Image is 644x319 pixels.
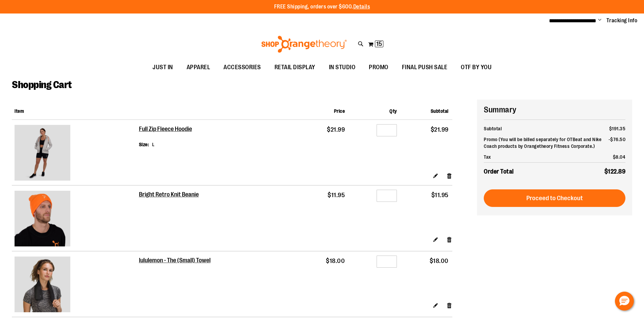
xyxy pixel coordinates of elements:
span: $18.00 [430,258,449,264]
dd: L [152,141,155,148]
a: Remove item [447,236,452,243]
img: lululemon - The (Small) Towel [15,257,70,312]
a: JUST IN [146,60,180,75]
button: Hello, have a question? Let’s chat. [615,292,634,311]
a: ACCESSORIES [217,60,268,75]
a: Bright Retro Knit Beanie [139,191,199,198]
a: lululemon - The (Small) Towel [139,257,211,264]
a: lululemon - The (Small) Towel [15,257,136,314]
span: Subtotal [431,108,449,114]
a: Bright Retro Knit Beanie [15,191,136,248]
span: 15 [376,41,382,47]
span: Price [334,108,345,114]
img: Shop Orangetheory [260,36,348,53]
span: Proceed to Checkout [526,194,583,202]
button: Proceed to Checkout [484,189,625,207]
span: JUST IN [152,60,173,75]
span: Shopping Cart [12,79,72,90]
a: Remove item [447,172,452,179]
span: $191.35 [609,126,626,131]
p: FREE Shipping, orders over $600. [274,3,370,11]
button: Account menu [598,17,601,24]
a: Remove item [447,301,452,309]
a: APPAREL [180,60,217,75]
img: Bright Retro Knit Beanie [15,191,70,246]
th: Subtotal [484,123,603,134]
a: OTF BY YOU [454,60,498,75]
span: Item [15,108,24,114]
span: APPAREL [187,60,210,75]
span: FINAL PUSH SALE [402,60,448,75]
a: Tracking Info [606,17,638,24]
span: PROMO [369,60,388,75]
span: Promo [484,137,498,142]
span: OTF BY YOU [461,60,492,75]
a: Details [353,4,370,10]
span: $11.95 [328,192,345,198]
img: Full Zip Fleece Hoodie [15,125,70,181]
a: IN STUDIO [322,60,362,75]
span: (You will be billed separately for OTBeat and Nike Coach products by Orangetheory Fitness Corpora... [484,137,601,149]
dt: Size [139,141,149,148]
span: $18.00 [326,258,345,264]
span: -$76.50 [609,137,626,142]
span: $21.99 [431,126,449,133]
th: Tax [484,152,603,163]
span: $122.89 [604,168,626,175]
span: RETAIL DISPLAY [275,60,315,75]
span: ACCESSORIES [223,60,261,75]
span: $11.95 [431,192,449,198]
a: Full Zip Fleece Hoodie [139,126,193,133]
span: IN STUDIO [329,60,356,75]
a: RETAIL DISPLAY [268,60,322,75]
h2: Summary [484,104,625,115]
span: Qty [389,108,397,114]
a: FINAL PUSH SALE [395,60,454,75]
a: Full Zip Fleece Hoodie [15,125,136,182]
span: $21.99 [327,126,345,133]
a: PROMO [362,60,395,75]
span: $8.04 [613,154,626,160]
strong: Order Total [484,166,514,176]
